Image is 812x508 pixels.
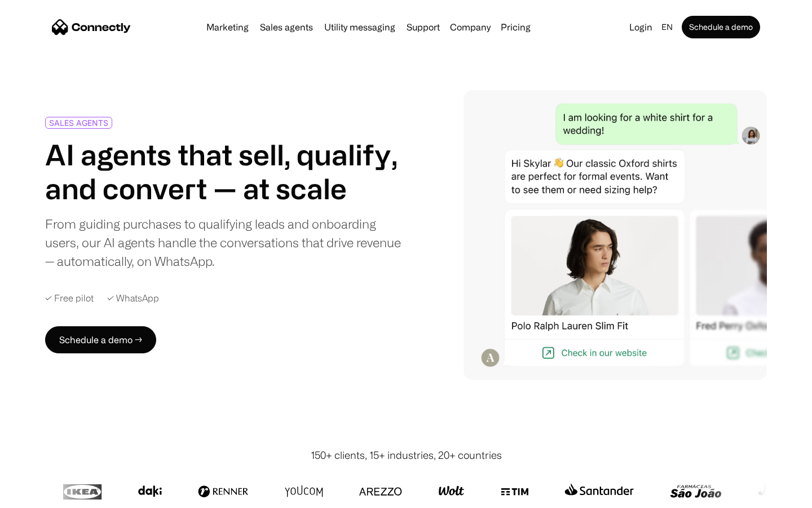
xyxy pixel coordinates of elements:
[23,488,68,504] ul: Language list
[661,19,673,35] div: en
[496,23,535,32] a: Pricing
[320,23,400,32] a: Utility messaging
[45,138,401,205] h1: AI agents that sell, qualify, and convert — at scale
[49,119,108,127] div: SALES AGENTS
[11,487,68,504] aside: Language selected: English
[45,214,401,270] div: From guiding purchases to qualifying leads and onboarding users, our AI agents handle the convers...
[682,16,760,38] a: Schedule a demo
[450,19,491,35] div: Company
[402,23,444,32] a: Support
[45,293,94,304] div: ✓ Free pilot
[625,19,657,35] a: Login
[45,326,156,353] a: Schedule a demo →
[202,23,253,32] a: Marketing
[107,293,159,304] div: ✓ WhatsApp
[255,23,317,32] a: Sales agents
[311,448,502,463] div: 150+ clients, 15+ industries, 20+ countries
